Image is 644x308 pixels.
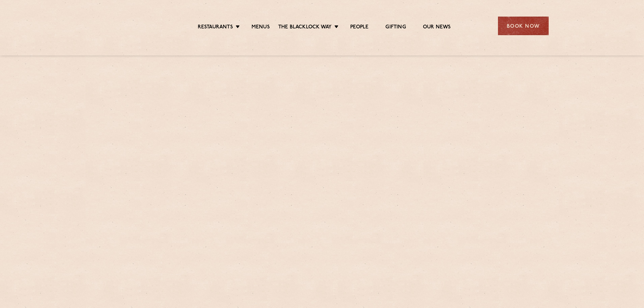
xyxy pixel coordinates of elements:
[278,24,332,31] a: The Blacklock Way
[198,24,233,31] a: Restaurants
[423,24,451,31] a: Our News
[498,17,549,35] div: Book Now
[96,6,154,45] img: svg%3E
[350,24,368,31] a: People
[385,24,406,31] a: Gifting
[252,24,270,31] a: Menus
